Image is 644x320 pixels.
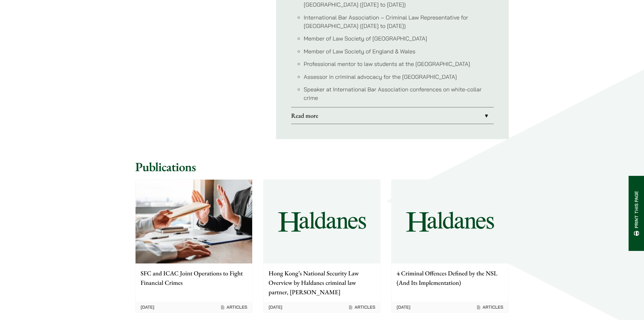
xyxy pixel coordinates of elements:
[304,13,494,30] li: International Bar Association – Criminal Law Representative for [GEOGRAPHIC_DATA] ([DATE] to [DATE])
[263,179,380,313] a: Hong Kong’s National Security Law Overview by Haldanes criminal law partner, [PERSON_NAME] [DATE]...
[397,304,410,310] time: [DATE]
[291,107,494,124] a: Read more
[135,159,509,174] h2: Publications
[269,268,375,297] p: Hong Kong’s National Security Law Overview by Haldanes criminal law partner, [PERSON_NAME]
[304,47,494,56] li: Member of Law Society of England & Wales
[348,304,375,310] span: Articles
[391,179,508,313] a: 4 Criminal Offences Defined by the NSL (And Its Implementation) [DATE] Articles
[141,304,154,310] time: [DATE]
[304,85,494,102] li: Speaker at International Bar Association conferences on white-collar crime
[304,73,494,81] li: Assessor in criminal advocacy for the [GEOGRAPHIC_DATA]
[304,60,494,68] li: Professional mentor to law students at the [GEOGRAPHIC_DATA]
[141,268,247,287] p: SFC and ICAC Joint Operations to Fight Financial Crimes
[476,304,503,310] span: Articles
[269,304,282,310] time: [DATE]
[304,34,494,43] li: Member of Law Society of [GEOGRAPHIC_DATA]
[397,268,503,287] p: 4 Criminal Offences Defined by the NSL (And Its Implementation)
[220,304,247,310] span: Articles
[135,179,253,313] a: SFC and ICAC Joint Operations to Fight Financial Crimes [DATE] Articles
